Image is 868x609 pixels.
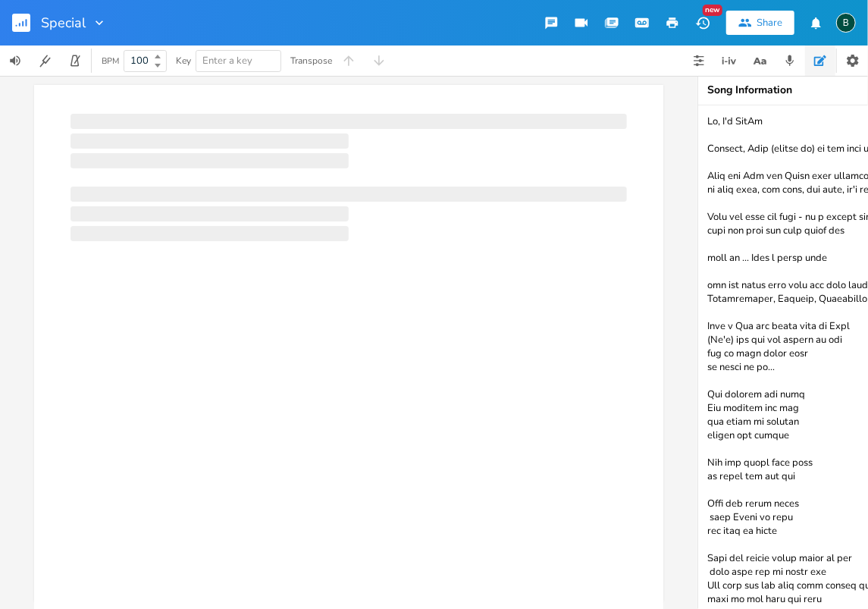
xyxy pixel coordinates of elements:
[836,5,856,40] button: B
[703,5,722,16] div: New
[41,16,86,30] span: Special
[176,56,191,65] div: Key
[102,57,119,65] div: BPM
[688,9,718,36] button: New
[757,16,782,30] div: Share
[290,56,332,65] div: Transpose
[726,11,794,35] button: Share
[202,54,252,67] span: Enter a key
[836,13,856,33] div: BruCe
